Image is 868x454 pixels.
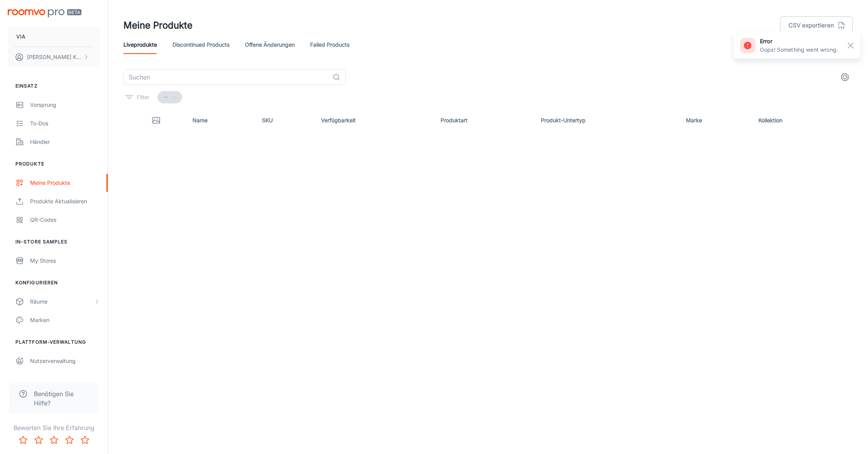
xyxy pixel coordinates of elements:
th: Produktart [434,110,534,131]
div: Händler [30,138,100,146]
th: Name [186,110,256,131]
th: Kollektion [752,110,853,131]
a: Failed Products [310,35,350,54]
p: VIA [16,32,25,41]
img: Roomvo PRO Beta [8,9,81,17]
button: Rate 4 star [62,432,77,448]
h1: Meine Produkte [123,19,193,32]
a: Discontinued Products [172,35,230,54]
a: offene Änderungen [245,35,295,54]
div: Vorsprung [30,101,100,109]
a: Liveprodukte [123,35,157,54]
th: Marke [680,110,752,131]
input: Suchen [123,69,329,85]
p: Bewerten Sie Ihre Erfahrung [6,423,101,432]
p: Oops! Something went wrong. [760,46,838,54]
div: QR-Codes [30,216,100,224]
button: Rate 2 star [31,432,46,448]
th: Verfügbarkeit [315,110,434,131]
button: Rate 3 star [46,432,62,448]
h6: error [760,37,838,46]
th: Produkt-Untertyp [535,110,680,131]
div: To-dos [30,119,100,128]
div: Marken [30,316,100,324]
th: SKU [256,110,315,131]
svg: Thumbnail [152,116,161,125]
p: [PERSON_NAME] Kaschl [27,53,81,61]
div: Produkte aktualisieren [30,197,100,206]
div: Nutzerverwaltung [30,357,100,365]
span: Benötigen Sie Hilfe? [34,389,89,408]
button: settings [837,69,853,85]
button: CSV exportieren [780,16,853,35]
div: Räume [30,297,94,306]
button: [PERSON_NAME] Kaschl [8,47,100,67]
button: Rate 5 star [77,432,93,448]
button: Rate 1 star [15,432,31,448]
div: Meine Produkte [30,179,100,187]
div: My Stores [30,257,100,265]
button: VIA [8,27,100,47]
